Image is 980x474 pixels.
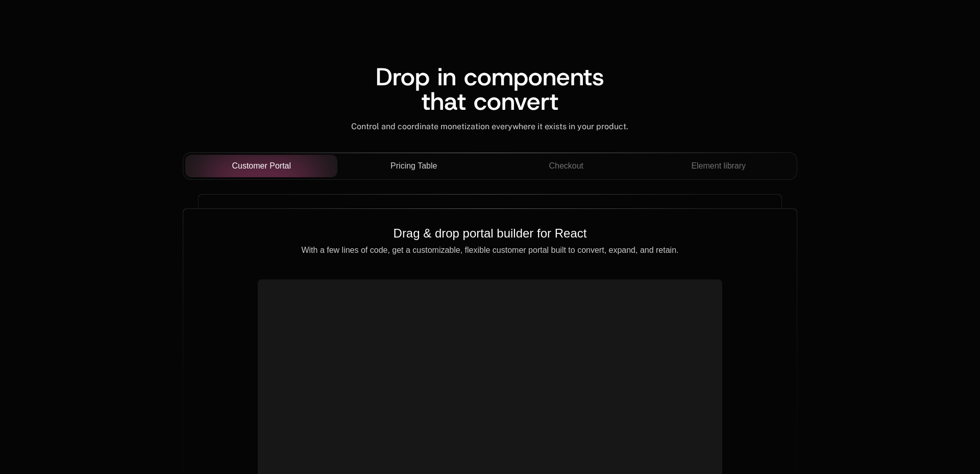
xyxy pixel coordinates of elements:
[691,160,746,172] span: Element library
[390,160,437,172] span: Pricing Table
[200,225,780,242] h2: Drag & drop portal builder for React
[185,155,338,177] button: Customer Portal
[490,155,643,177] button: Checkout
[232,160,291,172] span: Customer Portal
[351,122,628,131] span: Control and coordinate monetization everywhere it exists in your product.
[642,155,795,177] button: Element library
[200,246,780,255] p: With a few lines of code, get a customizable, flexible customer portal built to convert, expand, ...
[549,160,583,172] span: Checkout
[337,155,490,177] button: Pricing Table
[376,60,612,117] span: Drop in components that convert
